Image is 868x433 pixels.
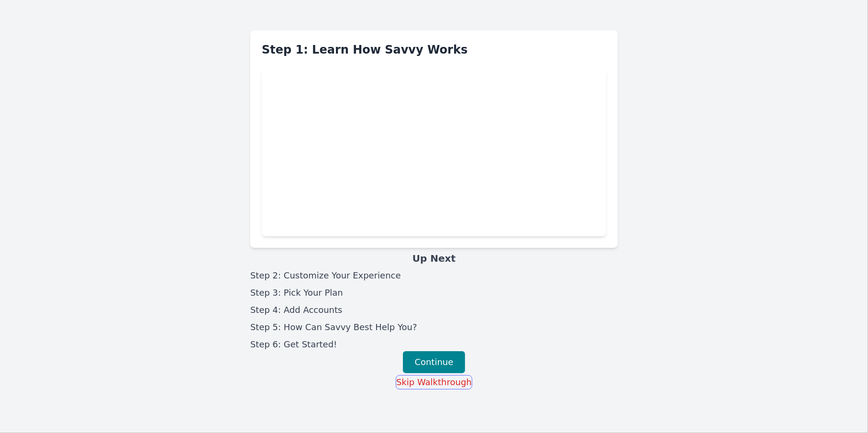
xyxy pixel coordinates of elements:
button: Skip Walkthrough [396,375,472,389]
iframe: Savvy Debt Payoff Planner Instructional Video [262,69,606,236]
li: Step 3: Pick Your Plan [250,286,618,300]
h2: Step 1: Learn How Savvy Works [262,42,606,57]
li: Step 2: Customize Your Experience [250,269,618,282]
button: Continue [403,351,466,373]
h3: Up Next [250,252,618,265]
li: Step 5: How Can Savvy Best Help You? [250,321,618,334]
li: Step 6: Get Started! [250,338,618,351]
li: Step 4: Add Accounts [250,303,618,317]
